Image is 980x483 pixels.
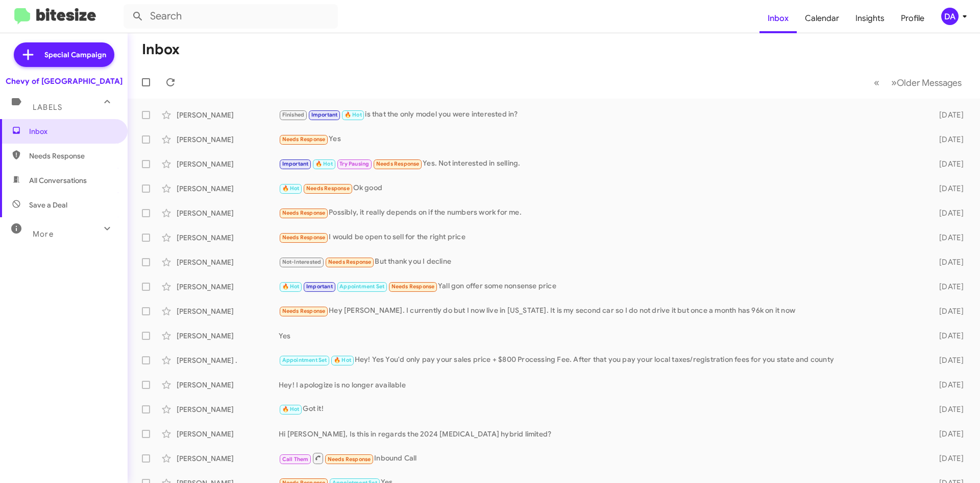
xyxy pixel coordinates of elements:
[933,8,969,25] button: DA
[282,283,300,290] span: 🔥 Hot
[868,72,886,93] button: Previous
[282,185,300,192] span: 🔥 Hot
[177,282,279,292] div: [PERSON_NAME]
[177,404,279,415] div: [PERSON_NAME]
[923,159,972,169] div: [DATE]
[923,453,972,464] div: [DATE]
[941,8,959,25] div: DA
[177,110,279,120] div: [PERSON_NAME]
[282,308,326,314] span: Needs Response
[923,331,972,341] div: [DATE]
[306,283,333,290] span: Important
[279,305,923,317] div: Hey [PERSON_NAME]. I currently do but I now live in [US_STATE]. It is my second car so I do not d...
[177,208,279,218] div: [PERSON_NAME]
[177,331,279,341] div: [PERSON_NAME]
[923,429,972,439] div: [DATE]
[29,126,116,136] span: Inbox
[177,453,279,464] div: [PERSON_NAME]
[279,256,923,268] div: But thank you I decline
[923,110,972,120] div: [DATE]
[279,281,923,292] div: Yall gon offer some nonsense price
[847,4,893,33] a: Insights
[29,175,87,186] span: All Conversations
[315,160,333,167] span: 🔥 Hot
[14,42,114,67] a: Special Campaign
[893,4,933,33] a: Profile
[923,306,972,316] div: [DATE]
[891,76,897,89] span: »
[797,4,847,33] a: Calendar
[339,160,369,167] span: Try Pausing
[279,182,923,194] div: Ok good
[29,200,67,210] span: Save a Deal
[282,357,327,363] span: Appointment Set
[282,456,309,463] span: Call Them
[311,111,338,118] span: Important
[29,151,116,161] span: Needs Response
[6,76,122,86] div: Chevy of [GEOGRAPHIC_DATA]
[279,109,923,121] div: is that the only model you were interested in?
[177,183,279,194] div: [PERSON_NAME]
[279,158,923,170] div: Yes. Not interested in selling.
[334,357,351,363] span: 🔥 Hot
[279,452,923,465] div: Inbound Call
[177,134,279,145] div: [PERSON_NAME]
[282,136,326,143] span: Needs Response
[177,380,279,390] div: [PERSON_NAME]
[282,160,309,167] span: Important
[923,134,972,145] div: [DATE]
[923,233,972,243] div: [DATE]
[279,380,923,390] div: Hey! I apologize is no longer available
[282,210,326,216] span: Needs Response
[885,72,968,93] button: Next
[923,208,972,218] div: [DATE]
[328,259,372,265] span: Needs Response
[282,234,326,241] span: Needs Response
[177,257,279,267] div: [PERSON_NAME]
[33,229,54,239] span: More
[177,159,279,169] div: [PERSON_NAME]
[868,72,968,93] nav: Page navigation example
[33,103,62,112] span: Labels
[339,283,384,290] span: Appointment Set
[279,331,923,341] div: Yes
[44,50,106,60] span: Special Campaign
[279,133,923,145] div: Yes
[923,257,972,267] div: [DATE]
[279,232,923,243] div: I would be open to sell for the right price
[142,41,180,58] h1: Inbox
[923,404,972,415] div: [DATE]
[279,403,923,415] div: Got it!
[279,354,923,366] div: Hey! Yes You'd only pay your sales price + $800 Processing Fee. After that you pay your local tax...
[376,160,420,167] span: Needs Response
[923,183,972,194] div: [DATE]
[124,4,338,29] input: Search
[279,429,923,439] div: Hi [PERSON_NAME], Is this in regards the 2024 [MEDICAL_DATA] hybrid limited?
[923,282,972,292] div: [DATE]
[759,4,797,33] a: Inbox
[328,456,371,463] span: Needs Response
[923,355,972,365] div: [DATE]
[874,76,879,89] span: «
[279,207,923,219] div: Possibly, it really depends on if the numbers work for me.
[923,380,972,390] div: [DATE]
[177,306,279,316] div: [PERSON_NAME]
[391,283,435,290] span: Needs Response
[306,185,350,192] span: Needs Response
[345,111,362,118] span: 🔥 Hot
[177,355,279,365] div: [PERSON_NAME] .
[282,111,305,118] span: Finished
[282,259,322,265] span: Not-Interested
[177,233,279,243] div: [PERSON_NAME]
[177,429,279,439] div: [PERSON_NAME]
[897,77,962,88] span: Older Messages
[282,406,300,412] span: 🔥 Hot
